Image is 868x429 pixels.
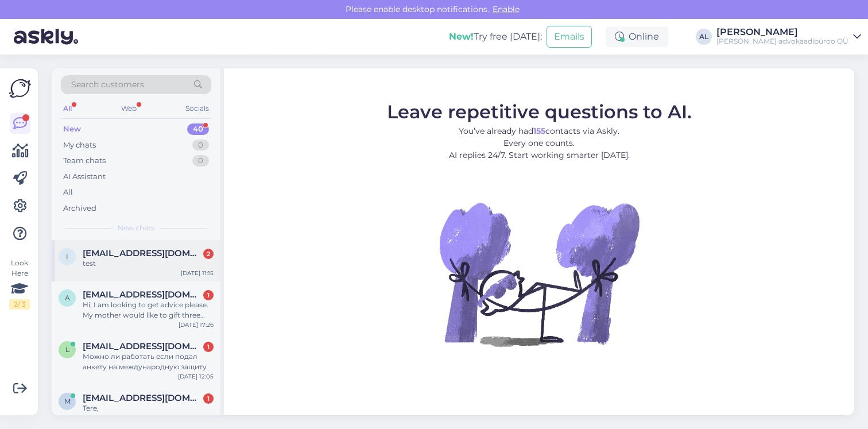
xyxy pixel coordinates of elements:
[203,290,214,300] div: 1
[63,171,106,183] div: AI Assistant
[9,78,31,99] img: Askly Logo
[387,125,692,161] p: You’ve already had contacts via Askly. Every one counts. AI replies 24/7. Start working smarter [...
[436,171,642,377] img: No Chat active
[63,155,106,167] div: Team chats
[606,26,668,47] div: Online
[64,397,71,405] span: M
[192,140,209,151] div: 0
[118,223,154,233] span: New chats
[387,101,692,123] span: Leave repetitive questions to AI.
[533,126,545,136] b: 155
[66,252,68,261] span: i
[9,258,30,310] div: Look Here
[181,269,214,277] div: [DATE] 11:15
[181,413,214,422] div: [DATE] 11:17
[192,155,209,167] div: 0
[203,249,214,259] div: 2
[83,393,202,403] span: Mpmets19@hotmail.com
[203,342,214,352] div: 1
[83,341,202,351] span: lililitvinova77@gmail.com
[83,300,214,320] div: Hi, I am looking to get advice please. My mother would like to gift three small properties in [PE...
[449,30,542,44] div: Try free [DATE]:
[449,31,474,42] b: New!
[203,393,214,404] div: 1
[83,403,214,413] div: Tere,
[63,140,96,151] div: My chats
[179,320,214,329] div: [DATE] 17:26
[83,289,202,300] span: Annathompsonmail@gmail.com
[63,123,81,135] div: New
[63,203,96,214] div: Archived
[119,101,139,116] div: Web
[716,28,848,37] div: [PERSON_NAME]
[61,101,74,116] div: All
[65,293,70,302] span: A
[187,123,209,135] div: 40
[83,258,214,269] div: test
[83,248,202,258] span: info@media1.ee
[71,79,144,91] span: Search customers
[696,29,712,45] div: AL
[83,351,214,372] div: Можно ли работать если подал анкету на международную защиту
[489,4,523,14] span: Enable
[547,26,592,48] button: Emails
[183,101,211,116] div: Socials
[716,37,848,46] div: [PERSON_NAME] advokaadibüroo OÜ
[63,187,73,198] div: All
[9,299,30,310] div: 2 / 3
[65,345,69,354] span: l
[716,28,861,46] a: [PERSON_NAME][PERSON_NAME] advokaadibüroo OÜ
[178,372,214,381] div: [DATE] 12:05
